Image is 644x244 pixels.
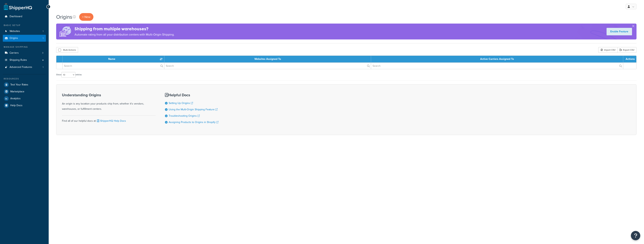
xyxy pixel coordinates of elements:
h4: Shipping from multiple warehouses? [75,26,174,32]
a: Marketplace [3,88,46,95]
li: Carriers [3,50,46,56]
span: Analytics [10,97,21,100]
a: Dashboard [3,13,46,20]
a: Analytics [3,95,46,102]
input: Search [63,63,164,69]
li: Advanced Features [3,64,46,71]
span: Test Your Rates [10,83,28,86]
a: ShipperHQ Home [4,3,32,10]
a: Carriers 3 [3,50,46,56]
a: Assigning Products to Origins in Shopify [169,120,218,124]
button: Open Resource Center [631,231,640,240]
th: Websites Assigned To [164,56,371,62]
a: Test Your Rates [3,81,46,88]
span: Shipping Rules [10,59,27,62]
div: Manage Shipping [3,45,46,49]
h1: Origins [56,13,72,21]
h3: Understanding Origins [62,93,156,97]
div: Resources [3,77,46,80]
a: Help Docs [3,102,46,109]
span: + New [82,15,90,19]
li: Origins [3,35,46,42]
a: Origins 1 [3,35,46,42]
a: Export CSV [617,47,637,53]
span: Advanced Features [10,66,32,69]
span: Websites [10,30,20,33]
h3: Helpful Docs [165,93,218,97]
span: Dashboard [10,15,22,18]
span: Help Docs [10,104,22,107]
button: Bulk Actions [56,47,78,53]
a: Shipping Rules [3,57,46,64]
div: Basic Setup [3,24,46,27]
a: Using the Multi-Origin Shipping Feature [169,108,218,111]
a: + New [79,13,93,21]
span: 1 [43,37,43,40]
th: Name [63,56,164,62]
input: Search [164,63,371,69]
p: Automate rating from all your distribution centers with Multi-Origin Shipping. [75,32,174,37]
span: 3 [42,51,43,55]
span: 1 [43,66,43,69]
a: Websites 1 [3,28,46,35]
li: Websites [3,28,46,35]
label: Show entries [56,72,82,78]
a: Troubleshooting Origins [169,114,200,118]
a: ShipperHQ Help Docs [96,119,126,123]
div: Find all of our helpful docs at: [62,115,156,124]
span: Carriers [10,51,19,55]
span: 1 [43,30,43,33]
input: Search [371,63,623,69]
select: Showentries [61,72,75,78]
span: Origins [10,37,18,40]
a: Setting Up Origins [169,101,193,105]
a: Advanced Features 1 [3,64,46,71]
th: Active Carriers Assigned To [371,56,623,62]
th: Actions [623,56,636,62]
span: Marketplace [10,90,24,93]
a: Enable Feature [607,28,632,35]
div: Import CSV [598,47,617,53]
img: ad-origins-multi-dfa493678c5a35abed25fd24b4b8a3fa3505936ce257c16c00bdefe2f3200be3.png [56,24,75,39]
div: An origin is any location your products ship from, whether it's vendors, warehouses, or fulfillme... [62,93,156,112]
